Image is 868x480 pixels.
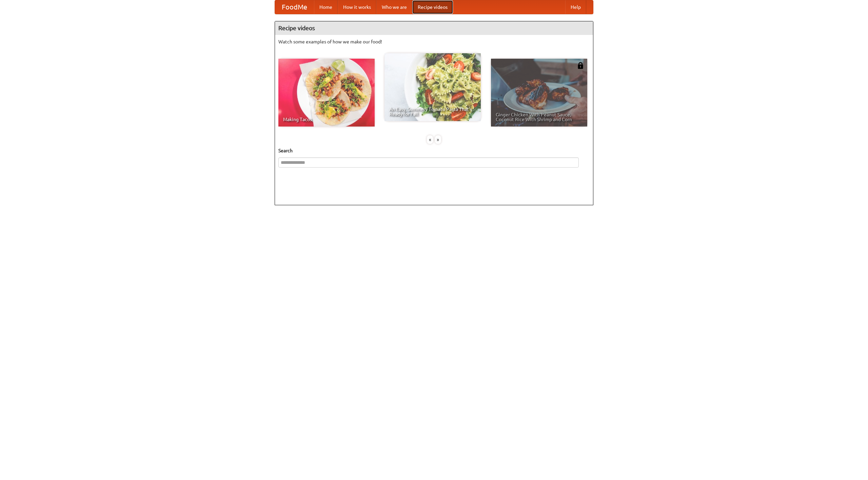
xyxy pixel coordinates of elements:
a: Who we are [376,0,412,14]
div: » [435,135,441,144]
a: Making Tacos [278,59,375,127]
img: 483408.png [577,62,584,69]
span: Making Tacos [283,117,370,122]
a: How it works [338,0,376,14]
span: An Easy, Summery Tomato Pasta That's Ready for Fall [389,107,476,116]
a: An Easy, Summery Tomato Pasta That's Ready for Fall [384,53,481,121]
p: Watch some examples of how we make our food! [278,38,590,45]
a: Help [565,0,586,14]
div: « [427,135,433,144]
a: FoodMe [275,0,314,14]
a: Home [314,0,338,14]
a: Recipe videos [412,0,453,14]
h4: Recipe videos [275,21,593,35]
h5: Search [278,147,590,154]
